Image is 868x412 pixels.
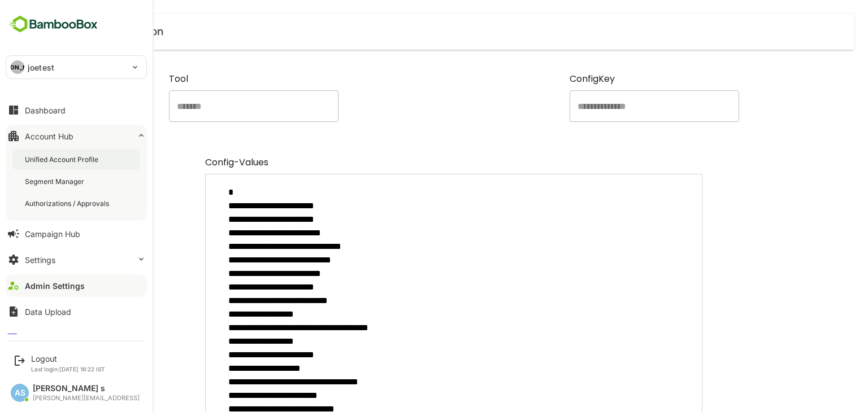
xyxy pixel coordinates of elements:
div: Account Hub [25,132,73,141]
div: Logout [31,354,105,363]
p: joetest [28,62,54,73]
button: Admin Settings [6,274,147,297]
div: [PERSON_NAME] [11,60,24,74]
button: Dashboard [6,99,147,121]
label: Config-Values [166,156,663,169]
div: Dashboard [25,106,66,115]
div: Campaign Hub [25,229,80,239]
div: AS [11,384,29,402]
button: Settings [6,248,147,271]
div: Authorizations / Approvals [25,199,111,208]
p: Last login: [DATE] 16:22 IST [31,366,105,372]
button: Data Upload [6,300,147,323]
label: Tool [129,72,299,86]
h6: Edit Config-Json [43,23,124,41]
button: Account Hub [6,125,147,147]
div: [PERSON_NAME]joetest [6,56,146,78]
div: Admin Settings [25,281,85,291]
button: close [20,20,43,43]
div: Unified Account Profile [25,155,101,164]
div: Segment Manager [25,177,86,186]
button: Campaign Hub [6,222,147,245]
label: ConfigKey [530,72,700,86]
div: Settings [25,255,55,265]
div: [PERSON_NAME][EMAIL_ADDRESS] [33,395,140,402]
div: [PERSON_NAME] s [33,384,140,393]
div: Lumo [25,333,45,343]
button: Lumo [6,326,147,349]
img: BambooboxFullLogoMark.5f36c76dfaba33ec1ec1367b70bb1252.svg [6,14,101,35]
div: Data Upload [25,307,71,317]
